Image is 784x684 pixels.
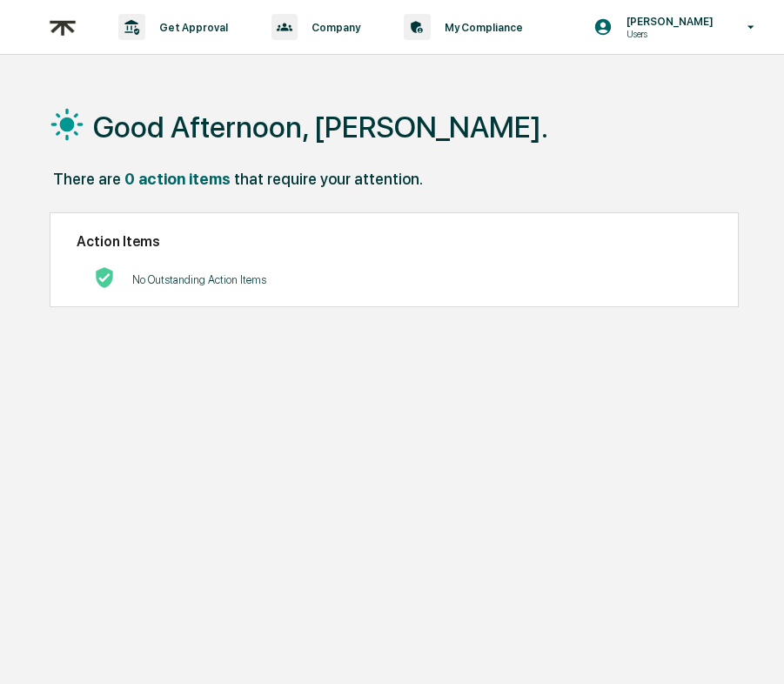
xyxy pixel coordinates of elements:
p: Users [613,28,722,40]
h2: Action Items [77,233,712,250]
p: Company [298,21,369,34]
p: No Outstanding Action Items [132,273,266,286]
div: 0 action items [124,170,231,188]
p: Get Approval [145,21,237,34]
img: logo [42,6,84,49]
div: There are [53,170,121,188]
img: No Actions logo [94,267,115,288]
p: [PERSON_NAME] [613,15,722,28]
div: that require your attention. [234,170,423,188]
h1: Good Afternoon, [PERSON_NAME]. [93,110,548,144]
p: My Compliance [431,21,532,34]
